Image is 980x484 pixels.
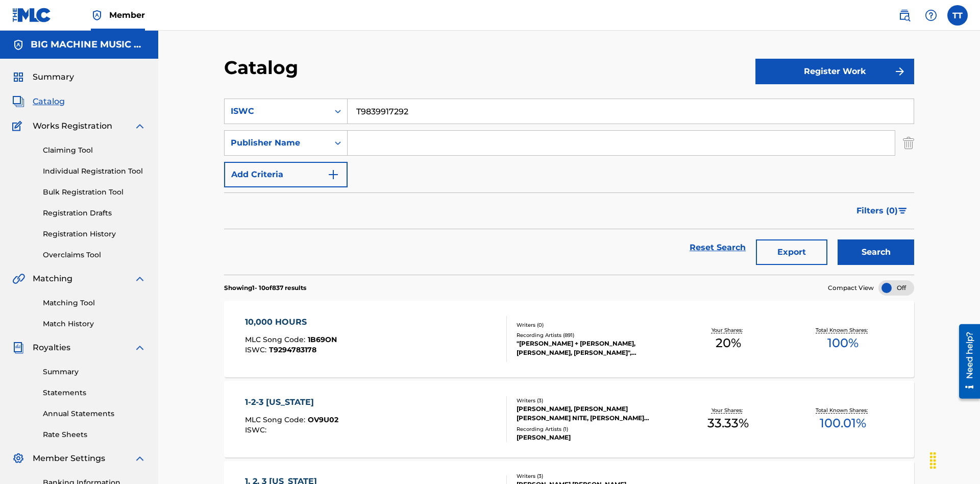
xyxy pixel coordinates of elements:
a: Reset Search [684,236,751,259]
a: 1-2-3 [US_STATE]MLC Song Code:OV9U02ISWC:Writers (3)[PERSON_NAME], [PERSON_NAME] [PERSON_NAME] NI... [224,381,914,457]
div: Writers ( 3 ) [517,472,671,480]
div: 10,000 HOURS [245,316,337,328]
a: Overclaims Tool [43,250,146,260]
img: Member Settings [12,452,24,465]
p: Total Known Shares: [816,326,870,334]
button: Export [756,239,827,265]
span: Filters ( 0 ) [856,205,898,217]
span: Summary [33,71,74,83]
img: expand [134,452,146,465]
img: Matching [12,273,25,285]
span: Member Settings [33,452,105,465]
div: Drag [925,445,941,476]
div: Publisher Name [231,137,323,149]
a: Registration History [43,229,146,239]
a: Matching Tool [43,298,146,308]
img: Royalties [12,342,24,354]
a: Claiming Tool [43,145,146,156]
span: 33.33 % [707,414,749,432]
img: Accounts [12,39,24,51]
span: 1B69ON [308,335,337,344]
p: Your Shares: [712,326,745,334]
img: expand [134,342,146,354]
img: Works Registration [12,120,26,132]
span: OV9U02 [308,415,338,424]
span: Royalties [33,342,70,354]
span: MLC Song Code : [245,335,308,344]
img: expand [134,120,146,132]
img: f7272a7cc735f4ea7f67.svg [894,65,906,78]
img: MLC Logo [12,8,52,22]
img: Summary [12,71,24,83]
iframe: Resource Center [951,320,980,404]
div: Writers ( 0 ) [517,321,671,329]
span: Member [109,9,145,21]
span: T9294783178 [269,345,316,354]
span: 20 % [716,334,741,352]
div: Recording Artists ( 1 ) [517,425,671,433]
span: ISWC : [245,345,269,354]
span: 100.01 % [820,414,866,432]
img: search [898,9,911,21]
a: CatalogCatalog [12,95,65,108]
span: Works Registration [33,120,112,132]
a: Public Search [894,5,915,26]
button: Search [838,239,914,265]
iframe: Chat Widget [929,435,980,484]
p: Total Known Shares: [816,406,870,414]
a: SummarySummary [12,71,74,83]
form: Search Form [224,99,914,275]
div: 1-2-3 [US_STATE] [245,396,338,408]
span: Matching [33,273,72,285]
span: 100 % [827,334,859,352]
img: 9d2ae6d4665cec9f34b9.svg [327,168,339,181]
span: ISWC : [245,425,269,434]
a: Summary [43,367,146,377]
img: Top Rightsholder [91,9,103,21]
a: Bulk Registration Tool [43,187,146,198]
a: Registration Drafts [43,208,146,219]
button: Register Work [755,59,914,84]
a: Rate Sheets [43,429,146,440]
div: [PERSON_NAME], [PERSON_NAME] [PERSON_NAME] NITE, [PERSON_NAME] [PERSON_NAME] [517,404,671,423]
a: Statements [43,388,146,398]
div: "[PERSON_NAME] + [PERSON_NAME], [PERSON_NAME], [PERSON_NAME]", [PERSON_NAME] + [PERSON_NAME] & [P... [517,339,671,357]
div: [PERSON_NAME] [517,433,671,442]
button: Filters (0) [850,198,914,224]
span: Compact View [828,283,874,293]
img: help [925,9,937,21]
div: Recording Artists ( 891 ) [517,331,671,339]
span: Catalog [33,95,65,108]
div: User Menu [947,5,968,26]
h2: Catalog [224,56,303,79]
img: Catalog [12,95,24,108]
a: Individual Registration Tool [43,166,146,177]
img: filter [898,208,907,214]
img: Delete Criterion [903,130,914,156]
p: Showing 1 - 10 of 837 results [224,283,306,293]
a: 10,000 HOURSMLC Song Code:1B69ONISWC:T9294783178Writers (0)Recording Artists (891)"[PERSON_NAME] ... [224,301,914,377]
a: Annual Statements [43,408,146,419]
div: ISWC [231,105,323,117]
p: Your Shares: [712,406,745,414]
div: Writers ( 3 ) [517,397,671,404]
a: Match History [43,319,146,329]
img: expand [134,273,146,285]
div: Help [921,5,941,26]
button: Add Criteria [224,162,348,187]
span: MLC Song Code : [245,415,308,424]
h5: BIG MACHINE MUSIC LLC [31,39,146,51]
